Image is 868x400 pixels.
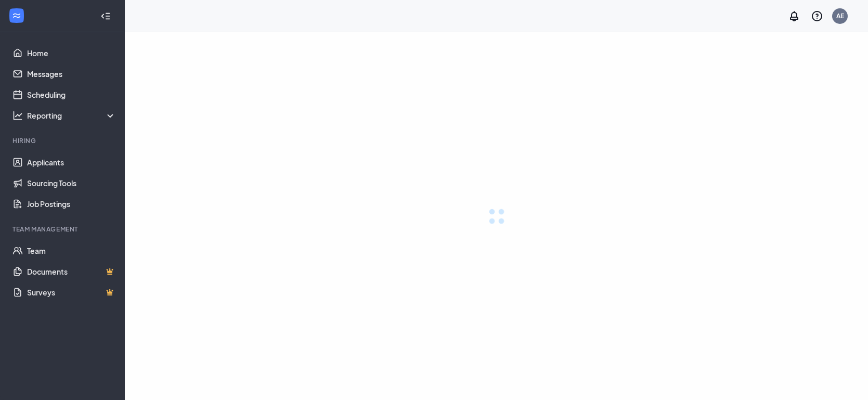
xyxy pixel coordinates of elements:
svg: Analysis [12,110,23,121]
a: DocumentsCrown [27,261,116,282]
div: Reporting [27,110,116,121]
a: Applicants [27,152,116,173]
div: Team Management [12,225,114,234]
svg: Collapse [100,11,111,21]
a: SurveysCrown [27,282,116,303]
svg: WorkstreamLogo [11,10,22,21]
a: Job Postings [27,193,116,214]
a: Team [27,240,116,261]
a: Sourcing Tools [27,173,116,193]
a: Home [27,43,116,63]
a: Scheduling [27,84,116,105]
div: Hiring [12,136,114,145]
div: AE [836,11,844,20]
a: Messages [27,63,116,84]
svg: Notifications [788,10,800,22]
svg: QuestionInfo [811,10,823,22]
